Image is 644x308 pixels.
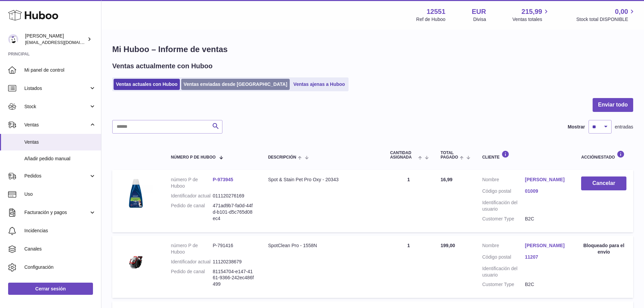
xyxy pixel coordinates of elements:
[268,242,377,249] div: SpotClean Pro - 1558N
[291,79,348,90] a: Ventas ajenas a Huboo
[383,170,434,232] td: 1
[8,34,18,44] img: internalAdmin-12551@internal.huboo.com
[24,67,96,73] span: Mi panel de control
[25,40,99,45] span: [EMAIL_ADDRESS][DOMAIN_NAME]
[213,203,255,222] dd: 471ad9b7-fa0d-44fd-b101-d5c765d08ec4
[593,98,633,112] button: Enviar todo
[525,254,568,260] a: 11207
[171,268,213,288] dt: Pedido de canal
[24,209,89,216] span: Facturación y pagos
[525,188,568,194] a: 01009
[427,7,446,16] strong: 12551
[171,155,215,160] span: número P de Huboo
[581,150,626,160] div: Acción/Estado
[24,156,96,162] span: Añadir pedido manual
[482,254,525,262] dt: Código postal
[171,242,213,255] dt: número P de Huboo
[482,242,525,251] dt: Nombre
[268,155,296,160] span: Descripción
[213,259,255,265] dd: 11120238679
[473,16,486,23] div: Divisa
[25,33,86,46] div: [PERSON_NAME]
[8,283,93,295] a: Cerrar sesión
[581,176,626,190] button: Cancelar
[525,216,568,222] dd: B2C
[213,268,255,288] dd: 81154704-e147-4161-9366-242ec486f499
[24,191,96,197] span: Uso
[171,193,213,199] dt: Identificador actual
[112,62,213,71] h2: Ventas actualmente con Huboo
[482,188,525,196] dt: Código postal
[482,199,525,212] dt: Identificación del usuario
[24,264,96,270] span: Configuración
[615,7,628,16] span: 0,00
[213,242,255,255] dd: P-791416
[472,7,486,16] strong: EUR
[522,7,542,16] span: 215,99
[24,122,89,128] span: Ventas
[512,7,550,23] a: 215,99 Ventas totales
[482,216,525,222] dt: Customer Type
[114,79,180,90] a: Ventas actuales con Huboo
[383,236,434,298] td: 1
[482,150,568,160] div: Cliente
[213,193,255,199] dd: 011120276169
[181,79,290,90] a: Ventas enviadas desde [GEOGRAPHIC_DATA]
[525,281,568,288] dd: B2C
[581,242,626,255] div: Bloqueado para el envío
[24,139,96,145] span: Ventas
[24,103,89,110] span: Stock
[268,176,377,183] div: Spot & Stain Pet Pro Oxy - 20343
[440,243,455,248] span: 199,00
[112,44,633,55] h1: Mi Huboo – Informe de ventas
[440,177,452,182] span: 16,99
[482,281,525,288] dt: Customer Type
[171,203,213,222] dt: Pedido de canal
[512,16,550,23] span: Ventas totales
[482,176,525,185] dt: Nombre
[482,265,525,278] dt: Identificación del usuario
[525,176,568,183] a: [PERSON_NAME]
[119,176,153,210] img: 1712143751.png
[171,259,213,265] dt: Identificador actual
[24,228,96,234] span: Incidencias
[24,85,89,92] span: Listados
[213,177,233,182] a: P-973945
[390,151,416,160] span: Cantidad ASIGNADA
[24,173,89,179] span: Pedidos
[525,242,568,249] a: [PERSON_NAME]
[568,124,585,130] label: Mostrar
[119,242,153,276] img: 125511685960965.jpeg
[440,151,458,160] span: Total pagado
[171,176,213,189] dt: número P de Huboo
[24,246,96,252] span: Canales
[416,16,445,23] div: Ref de Huboo
[576,16,636,23] span: Stock total DISPONIBLE
[615,124,633,130] span: entradas
[576,7,636,23] a: 0,00 Stock total DISPONIBLE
